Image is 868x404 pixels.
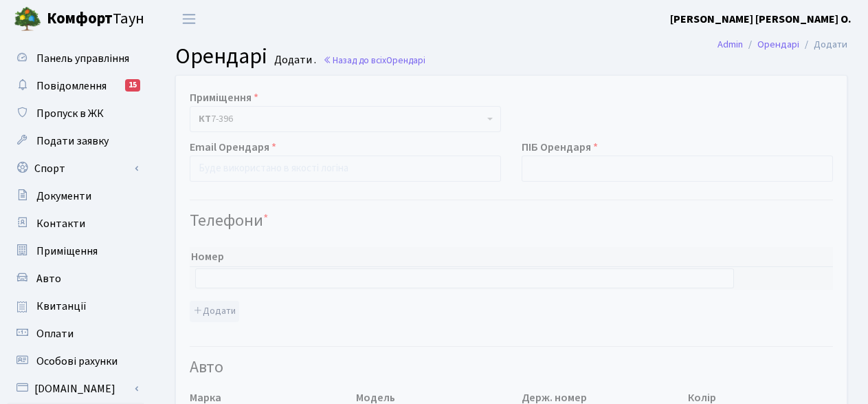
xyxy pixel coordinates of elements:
a: Орендарі [757,37,799,52]
a: Приміщення [7,237,144,265]
a: Назад до всіхОрендарі [323,54,425,67]
a: Документи [7,182,144,210]
b: [PERSON_NAME] [PERSON_NAME] О. [670,12,852,27]
a: [PERSON_NAME] [PERSON_NAME] О. [670,11,852,28]
a: Оплати [7,320,144,348]
a: Admin [717,37,743,52]
span: Документи [36,189,91,204]
a: Повідомлення15 [7,72,144,100]
span: Квитанції [36,299,87,314]
a: Особові рахунки [7,348,144,375]
span: Пропуск в ЖК [36,106,104,121]
h4: Телефони [190,211,833,231]
button: Переключити навігацію [172,8,206,30]
a: [DOMAIN_NAME] [7,375,144,403]
label: Email Орендаря [190,139,276,156]
a: Подати заявку [7,127,144,155]
span: Подати заявку [36,134,109,149]
span: Авто [36,271,61,286]
span: Контакти [36,216,85,231]
span: <b>КТ</b>&nbsp;&nbsp;&nbsp;&nbsp;7-396 [190,106,501,132]
h4: Авто [190,358,833,378]
span: Панель управління [36,51,129,66]
span: Приміщення [36,244,98,259]
span: Таун [47,8,144,31]
span: <b>КТ</b>&nbsp;&nbsp;&nbsp;&nbsp;7-396 [199,112,484,126]
span: Повідомлення [36,78,107,94]
a: Спорт [7,155,144,182]
button: Додати [190,301,239,322]
img: logo.png [14,6,41,33]
a: Пропуск в ЖК [7,100,144,127]
a: Авто [7,265,144,293]
span: Орендарі [175,41,267,72]
th: Номер [190,247,739,267]
span: Орендарі [386,54,425,67]
small: Додати . [271,54,316,67]
b: КТ [199,112,211,126]
b: Комфорт [47,8,113,30]
label: ПІБ Орендаря [522,139,598,156]
a: Квитанції [7,293,144,320]
label: Приміщення [190,89,258,106]
li: Додати [799,37,847,52]
span: Оплати [36,326,74,341]
a: Контакти [7,210,144,237]
div: 15 [125,79,140,92]
a: Панель управління [7,45,144,72]
input: Буде використано в якості логіна [190,156,501,182]
nav: breadcrumb [697,30,868,59]
span: Особові рахунки [36,354,118,369]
